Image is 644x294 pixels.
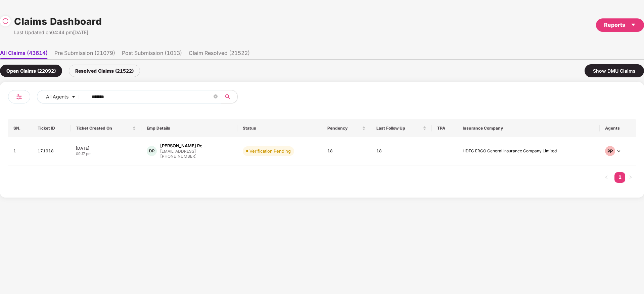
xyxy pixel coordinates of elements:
[629,175,633,179] span: right
[8,119,32,137] th: SN.
[71,94,76,100] span: caret-down
[189,50,250,59] li: Claim Resolved (21522)
[605,146,615,156] div: PP
[631,22,636,27] span: caret-down
[76,145,136,151] div: [DATE]
[322,137,371,165] td: 18
[2,18,9,24] img: svg+xml;base64,PHN2ZyBpZD0iUmVsb2FkLTMyeDMyIiB4bWxucz0iaHR0cDovL3d3dy53My5vcmcvMjAwMC9zdmciIHdpZH...
[32,137,71,165] td: 171918
[46,93,68,100] span: All Agents
[617,149,621,153] span: down
[221,90,238,103] button: search
[432,119,457,137] th: TPA
[141,119,237,137] th: Emp Details
[160,143,206,149] div: [PERSON_NAME] Re...
[76,151,136,157] div: 09:17 pm
[322,119,371,137] th: Pendency
[37,90,90,103] button: All Agentscaret-down
[600,119,636,137] th: Agents
[601,172,612,183] button: left
[457,137,600,165] td: HDFC ERGO General Insurance Company Limited
[69,65,140,77] div: Resolved Claims (21522)
[604,175,608,179] span: left
[214,94,218,98] span: close-circle
[160,153,206,160] div: [PHONE_NUMBER]
[8,137,32,165] td: 1
[54,50,115,59] li: Pre Submission (21079)
[601,172,612,183] li: Previous Page
[457,119,600,137] th: Insurance Company
[327,126,361,131] span: Pendency
[604,21,636,29] div: Reports
[237,119,322,137] th: Status
[371,119,432,137] th: Last Follow Up
[147,146,157,156] div: DR
[371,137,432,165] td: 18
[160,149,206,153] div: [EMAIL_ADDRESS]
[214,94,218,100] span: close-circle
[585,64,644,77] div: Show DMU Claims
[71,119,141,137] th: Ticket Created On
[14,14,102,29] h1: Claims Dashboard
[122,50,182,59] li: Post Submission (1013)
[32,119,71,137] th: Ticket ID
[221,94,234,99] span: search
[625,172,636,183] button: right
[249,148,291,154] div: Verification Pending
[14,29,102,36] div: Last Updated on 04:44 pm[DATE]
[376,126,421,131] span: Last Follow Up
[625,172,636,183] li: Next Page
[15,93,23,101] img: svg+xml;base64,PHN2ZyB4bWxucz0iaHR0cDovL3d3dy53My5vcmcvMjAwMC9zdmciIHdpZHRoPSIyNCIgaGVpZ2h0PSIyNC...
[76,126,131,131] span: Ticket Created On
[614,172,625,182] a: 1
